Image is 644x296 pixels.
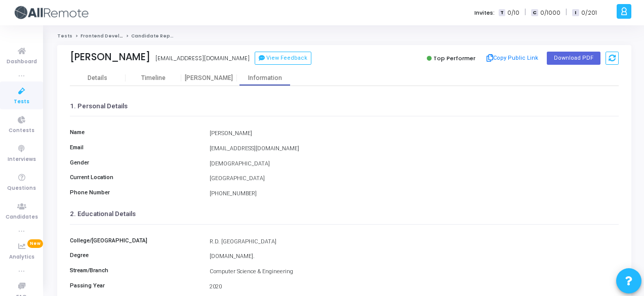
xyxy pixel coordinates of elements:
div: [GEOGRAPHIC_DATA] [205,175,624,183]
div: Information [237,74,293,82]
span: Candidates [6,213,38,222]
span: Dashboard [7,58,37,66]
div: 2020 [205,283,624,291]
span: T [499,9,505,17]
div: Details [88,74,107,82]
h6: College/[GEOGRAPHIC_DATA] [65,237,205,244]
div: [PHONE_NUMBER] [205,190,624,198]
a: Tests [57,33,72,39]
a: Frontend Developer (L4) [80,33,143,39]
h6: Passing Year [65,282,205,289]
h3: 2. Educational Details [70,210,619,218]
button: Copy Public Link [484,51,542,66]
h6: Stream/Branch [65,267,205,274]
h3: 1. Personal Details [70,102,619,110]
span: Questions [7,184,36,193]
label: Invites: [474,9,495,17]
span: Top Performer [433,54,475,62]
h6: Current Location [65,174,205,181]
h6: Gender [65,159,205,166]
div: R.D. [GEOGRAPHIC_DATA] [205,238,624,246]
span: C [531,9,538,17]
span: Analytics [9,253,34,262]
span: | [566,7,567,18]
div: [PERSON_NAME] [181,74,237,82]
div: [PERSON_NAME] [205,130,624,138]
h6: Phone Number [65,189,205,196]
h6: Email [65,144,205,151]
span: New [27,239,43,248]
span: 0/1000 [540,9,560,17]
div: [DOMAIN_NAME]. [205,252,624,261]
div: Computer Science & Engineering [205,268,624,276]
nav: breadcrumb [57,33,631,39]
div: [EMAIL_ADDRESS][DOMAIN_NAME] [205,145,624,153]
span: Contests [9,126,34,135]
span: Tests [14,98,29,106]
div: [DEMOGRAPHIC_DATA] [205,160,624,168]
span: Candidate Report [131,33,178,39]
h6: Name [65,129,205,136]
span: I [572,9,579,17]
span: 0/10 [507,9,519,17]
span: Interviews [8,155,36,164]
div: [EMAIL_ADDRESS][DOMAIN_NAME] [155,54,250,63]
button: Download PDF [547,52,600,65]
span: 0/201 [581,9,597,17]
h6: Degree [65,252,205,259]
img: logo [13,3,89,23]
div: [PERSON_NAME] [70,51,150,63]
span: | [525,7,526,18]
div: Timeline [141,74,166,82]
button: View Feedback [255,52,311,65]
